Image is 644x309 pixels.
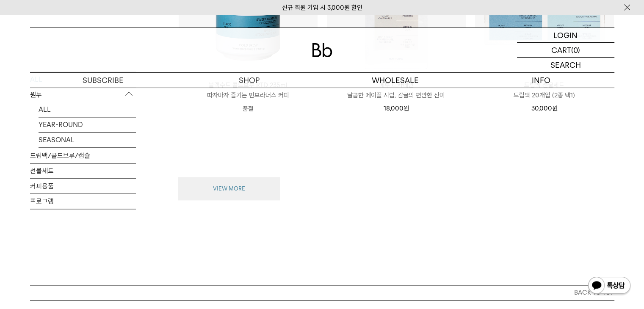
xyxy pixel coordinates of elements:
a: 페루 디카페인 달콤한 메이플 시럽, 감귤의 편안한 산미 [327,80,466,100]
img: 로고 [312,43,332,57]
span: 원 [552,105,558,112]
a: 프로그램 [30,193,136,208]
img: 카카오톡 채널 1:1 채팅 버튼 [587,276,631,296]
p: (0) [571,43,580,57]
p: 따자마자 즐기는 빈브라더스 커피 [179,90,318,100]
a: SUBSCRIBE [30,73,176,88]
a: 선물세트 [30,163,136,178]
a: 신규 회원 가입 시 3,000원 할인 [282,4,362,11]
p: INFO [468,73,614,88]
a: 드립백/콜드브루/캡슐 [30,148,136,163]
a: SHOP [176,73,322,88]
p: 품절 [179,100,318,117]
a: 드립백 선물세트 드립백 20개입 (2종 택1) [475,80,614,100]
p: WHOLESALE [322,73,468,88]
a: ALL [39,102,136,116]
a: 커피용품 [30,178,136,193]
a: YEAR-ROUND [39,117,136,132]
button: VIEW MORE [178,177,280,201]
p: SEARCH [550,58,581,72]
a: CART (0) [517,43,614,58]
a: 블랙수트 콜드브루 RTD 235ml 따자마자 즐기는 빈브라더스 커피 [179,80,318,100]
p: 원두 [30,87,136,102]
span: 원 [404,105,409,112]
p: 달콤한 메이플 시럽, 감귤의 편안한 산미 [327,90,466,100]
a: SEASONAL [39,132,136,147]
p: LOGIN [553,28,578,42]
button: BACK TO TOP [30,285,614,300]
a: LOGIN [517,28,614,43]
span: 18,000 [384,105,409,112]
p: 드립백 20개입 (2종 택1) [475,90,614,100]
span: 30,000 [531,105,558,112]
p: CART [551,43,571,57]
